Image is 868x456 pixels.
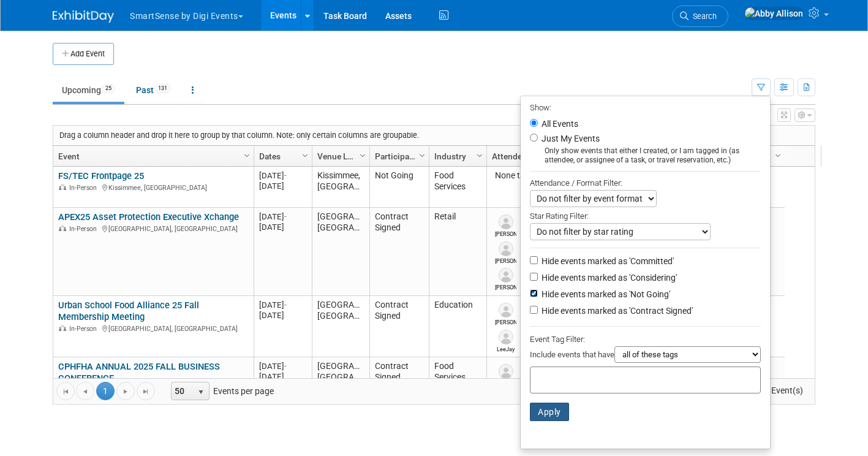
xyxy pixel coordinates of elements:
[241,146,254,164] a: Column Settings
[312,296,369,357] td: [GEOGRAPHIC_DATA], [GEOGRAPHIC_DATA]
[429,208,486,296] td: Retail
[539,132,600,145] label: Just My Events
[499,215,513,229] img: Fran Tasker
[772,146,785,164] a: Column Settings
[259,222,306,232] div: [DATE]
[530,332,761,346] div: Event Tag Filter:
[259,170,306,181] div: [DATE]
[284,300,287,310] span: -
[429,357,486,419] td: Food Services
[495,317,516,327] div: Laura Wisdom
[530,146,761,165] div: Only show events that either I created, or I am tagged in (as attendee, or assignee of a task, or...
[284,212,287,221] span: -
[539,272,677,284] label: Hide events marked as 'Considering'
[475,151,485,161] span: Column Settings
[284,171,287,180] span: -
[357,146,370,164] a: Column Settings
[369,357,429,419] td: Contract Signed
[58,146,246,167] a: Event
[284,362,287,371] span: -
[492,146,544,167] a: Attendees
[53,126,815,145] div: Drag a column header and drop it here to group by that column. Note: only certain columns are gro...
[495,344,516,354] div: LeeJay Moreno
[499,303,513,317] img: Laura Wisdom
[499,330,513,344] img: LeeJay Moreno
[499,268,513,283] img: Sara Kaster
[539,120,578,128] label: All Events
[299,146,312,164] a: Column Settings
[259,361,306,371] div: [DATE]
[474,146,487,164] a: Column Settings
[689,12,717,21] span: Search
[58,211,239,222] a: APEX25 Asset Protection Executive Xchange
[312,167,369,208] td: Kissimmee, [GEOGRAPHIC_DATA]
[58,223,248,234] div: [GEOGRAPHIC_DATA], [GEOGRAPHIC_DATA]
[69,325,100,333] span: In-Person
[80,387,90,397] span: Go to the previous page
[127,78,180,102] a: Past131
[53,10,114,23] img: ExhibitDay
[530,403,569,421] button: Apply
[69,225,100,233] span: In-Person
[154,84,171,93] span: 131
[259,146,304,167] a: Dates
[300,151,310,161] span: Column Settings
[530,99,761,115] div: Show:
[69,184,100,192] span: In-Person
[499,241,513,256] img: Alex Yang
[59,325,66,331] img: In-Person Event
[495,256,516,265] div: Alex Yang
[53,78,124,102] a: Upcoming25
[417,151,427,161] span: Column Settings
[141,387,151,397] span: Go to the last page
[499,364,513,379] img: Jim Lewis
[196,387,206,397] span: select
[530,346,761,367] div: Include events that have
[312,357,369,419] td: [GEOGRAPHIC_DATA], [GEOGRAPHIC_DATA]
[495,283,516,292] div: Sara Kaster
[375,146,421,167] a: Participation
[539,255,674,267] label: Hide events marked as 'Committed'
[369,208,429,296] td: Contract Signed
[58,300,199,322] a: Urban School Food Alliance 25 Fall Membership Meeting
[429,167,486,208] td: Food Services
[96,382,115,400] span: 1
[61,387,70,397] span: Go to the first page
[744,7,804,20] img: Abby Allison
[259,181,306,191] div: [DATE]
[121,387,130,397] span: Go to the next page
[259,371,306,382] div: [DATE]
[369,296,429,357] td: Contract Signed
[672,6,728,27] a: Search
[530,207,761,223] div: Star Rating Filter:
[76,382,94,400] a: Go to the previous page
[312,208,369,296] td: [GEOGRAPHIC_DATA], [GEOGRAPHIC_DATA]
[317,146,361,167] a: Venue Location
[58,323,248,333] div: [GEOGRAPHIC_DATA], [GEOGRAPHIC_DATA]
[58,182,248,192] div: Kissimmee, [GEOGRAPHIC_DATA]
[172,382,192,400] span: 50
[416,146,429,164] a: Column Settings
[358,151,368,161] span: Column Settings
[137,382,155,400] a: Go to the last page
[539,305,693,317] label: Hide events marked as 'Contract Signed'
[58,170,144,181] a: FS/TEC Frontpage 25
[429,296,486,357] td: Education
[492,170,546,181] div: None tagged
[259,310,306,321] div: [DATE]
[242,151,252,161] span: Column Settings
[56,382,75,400] a: Go to the first page
[59,184,66,190] img: In-Person Event
[259,300,306,310] div: [DATE]
[369,167,429,208] td: Not Going
[434,146,478,167] a: Industry
[58,361,220,384] a: CPHFHA ANNUAL 2025 FALL BUSINESS CONFERENCE
[53,43,114,65] button: Add Event
[773,151,783,161] span: Column Settings
[102,84,115,93] span: 25
[259,211,306,222] div: [DATE]
[156,382,286,400] span: Events per page
[116,382,135,400] a: Go to the next page
[539,288,670,300] label: Hide events marked as 'Not Going'
[59,225,66,231] img: In-Person Event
